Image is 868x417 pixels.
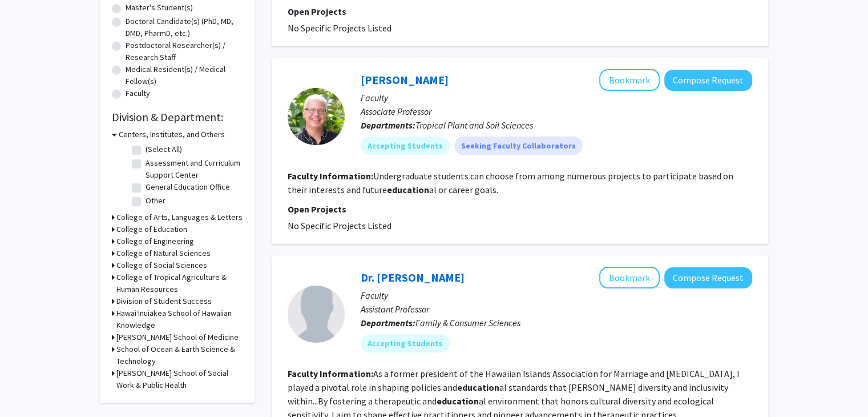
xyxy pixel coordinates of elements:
[146,181,230,193] label: General Education Office
[116,211,243,223] h3: College of Arts, Languages & Letters
[116,343,243,367] h3: School of Ocean & Earth Science & Technology
[126,2,193,14] label: Master's Student(s)
[146,195,165,207] label: Other
[415,317,520,328] span: Family & Consumer Sciences
[288,368,373,379] b: Faculty Information:
[288,220,391,231] span: No Specific Projects Listed
[361,302,752,316] p: Assistant Professor
[664,70,752,91] button: Compose Request to Michael Muszynski
[116,307,243,331] h3: Hawaiʻinuiākea School of Hawaiian Knowledge
[288,170,733,195] fg-read-more: Undergraduate students can choose from among numerous projects to participate based on their inte...
[126,63,243,87] label: Medical Resident(s) / Medical Fellow(s)
[116,259,207,271] h3: College of Social Sciences
[457,382,499,393] b: education
[146,157,240,181] label: Assessment and Curriculum Support Center
[116,247,211,259] h3: College of Natural Sciences
[361,119,415,131] b: Departments:
[116,367,243,391] h3: [PERSON_NAME] School of Social Work & Public Health
[361,270,465,284] a: Dr. [PERSON_NAME]
[361,334,450,352] mat-chip: Accepting Students
[288,22,391,34] span: No Specific Projects Listed
[9,366,49,408] iframe: Chat
[387,184,429,195] b: education
[126,87,150,99] label: Faculty
[454,137,583,155] mat-chip: Seeking Faculty Collaborators
[288,5,752,18] p: Open Projects
[437,395,479,407] b: education
[361,91,752,105] p: Faculty
[116,331,239,343] h3: [PERSON_NAME] School of Medicine
[116,271,243,295] h3: College of Tropical Agriculture & Human Resources
[288,202,752,216] p: Open Projects
[361,73,449,87] a: [PERSON_NAME]
[361,105,752,118] p: Associate Professor
[415,119,533,131] span: Tropical Plant and Soil Sciences
[126,39,243,63] label: Postdoctoral Researcher(s) / Research Staff
[116,235,194,247] h3: College of Engineering
[112,110,243,124] h2: Division & Department:
[288,170,373,182] b: Faculty Information:
[361,288,752,302] p: Faculty
[361,317,415,328] b: Departments:
[126,15,243,39] label: Doctoral Candidate(s) (PhD, MD, DMD, PharmD, etc.)
[116,295,212,307] h3: Division of Student Success
[664,267,752,288] button: Compose Request to Dr. John Souza Jr
[599,69,660,91] button: Add Michael Muszynski to Bookmarks
[599,267,660,288] button: Add Dr. John Souza Jr to Bookmarks
[116,223,187,235] h3: College of Education
[146,143,182,155] label: (Select All)
[361,137,450,155] mat-chip: Accepting Students
[119,129,225,141] h3: Centers, Institutes, and Others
